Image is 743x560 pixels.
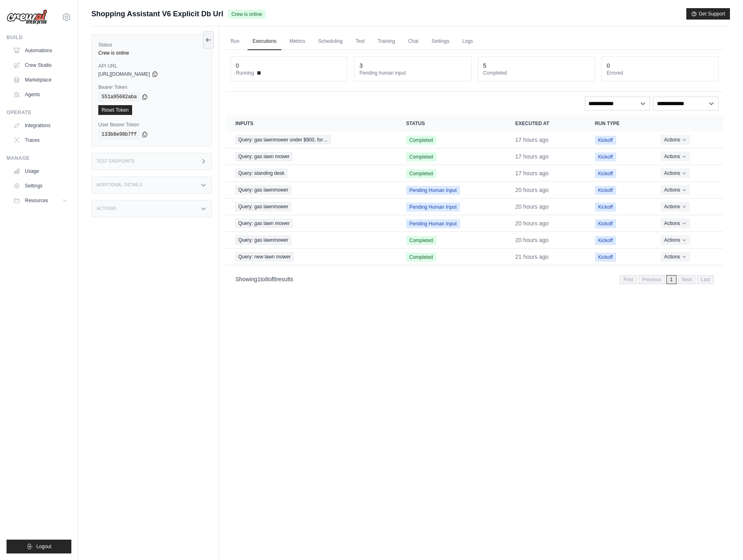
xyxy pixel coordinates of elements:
[7,540,71,553] button: Logout
[285,33,310,50] a: Metrics
[661,152,690,161] button: Actions for execution
[10,165,71,178] a: Usage
[406,203,460,212] span: Pending Human Input
[98,63,205,69] label: API URL
[10,88,71,101] a: Agents
[235,169,287,178] span: Query: standing desk
[661,252,690,262] button: Actions for execution
[373,33,400,50] a: Training
[661,168,690,178] button: Actions for execution
[458,33,478,50] a: Logs
[98,84,205,90] label: Bearer Token
[351,33,369,50] a: Test
[235,152,387,161] a: View execution details for Query
[359,70,466,76] dt: Pending human input
[406,152,436,161] span: Completed
[515,137,549,143] time: August 25, 2025 at 17:13 EDT
[235,135,330,144] span: Query: gas lawnmower under $900, for…
[515,187,549,193] time: August 25, 2025 at 14:35 EDT
[235,202,291,211] span: Query: gas lawnmower
[36,543,51,550] span: Logout
[7,9,47,25] img: Logo
[10,119,71,132] a: Integrations
[235,135,387,144] a: View execution details for Query
[314,33,347,50] a: Scheduling
[666,275,677,284] span: 1
[97,183,142,187] h3: Additional Details
[235,185,291,194] span: Query: gas lawnmower
[235,275,293,283] p: Showing to of results
[235,252,387,261] a: View execution details for Query
[7,109,71,116] div: Operate
[607,62,610,70] div: 0
[595,152,616,161] span: Kickoff
[697,275,714,284] span: Last
[98,50,205,56] div: Crew is online
[248,33,281,50] a: Executions
[91,8,223,20] span: Shopping Assistant V6 Explicit Db Url
[403,33,423,50] a: Chat
[661,135,690,145] button: Actions for execution
[7,34,71,41] div: Build
[98,71,150,77] span: [URL][DOMAIN_NAME]
[273,276,276,282] span: 8
[506,115,585,132] th: Executed at
[7,155,71,161] div: Manage
[515,170,549,176] time: August 25, 2025 at 16:57 EDT
[595,186,616,195] span: Kickoff
[98,42,205,48] label: Status
[10,134,71,147] a: Traces
[595,219,616,228] span: Kickoff
[515,153,549,160] time: August 25, 2025 at 17:03 EDT
[235,219,292,228] span: Query: gas lawn mower
[10,59,71,72] a: Crew Studio
[235,219,387,228] a: View execution details for Query
[228,10,265,19] span: Crew is online
[585,115,651,132] th: Run Type
[686,8,730,20] button: Get Support
[10,73,71,86] a: Marketplace
[620,275,714,284] nav: Pagination
[226,33,244,50] a: Run
[515,203,549,210] time: August 25, 2025 at 14:33 EDT
[98,121,205,128] label: User Bearer Token
[235,236,387,245] a: View execution details for Query
[98,130,140,139] code: 133b8e98b7ff
[406,253,436,262] span: Completed
[661,218,690,228] button: Actions for execution
[10,44,71,57] a: Automations
[427,33,454,50] a: Settings
[235,202,387,211] a: View execution details for Query
[235,169,387,178] a: View execution details for Query
[620,275,637,284] span: First
[98,92,140,102] code: 551a95682aba
[661,235,690,245] button: Actions for execution
[226,115,396,132] th: Inputs
[607,70,713,76] dt: Errored
[661,202,690,212] button: Actions for execution
[515,237,549,243] time: August 25, 2025 at 14:12 EDT
[98,105,132,115] a: Reset Token
[595,136,616,145] span: Kickoff
[25,197,48,204] span: Resources
[226,115,723,289] section: Crew executions table
[396,115,506,132] th: Status
[595,253,616,262] span: Kickoff
[406,186,460,195] span: Pending Human Input
[406,219,460,228] span: Pending Human Input
[595,203,616,212] span: Kickoff
[236,70,254,76] span: Running
[235,152,292,161] span: Query: gas lawn mower
[483,62,486,70] div: 5
[359,62,363,70] div: 3
[406,136,436,145] span: Completed
[235,252,294,261] span: Query: new lawn mower
[10,179,71,192] a: Settings
[661,185,690,195] button: Actions for execution
[257,276,261,282] span: 1
[97,206,116,211] h3: Actions
[226,269,723,289] nav: Pagination
[483,70,590,76] dt: Completed
[595,236,616,245] span: Kickoff
[97,159,135,164] h3: Test Endpoints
